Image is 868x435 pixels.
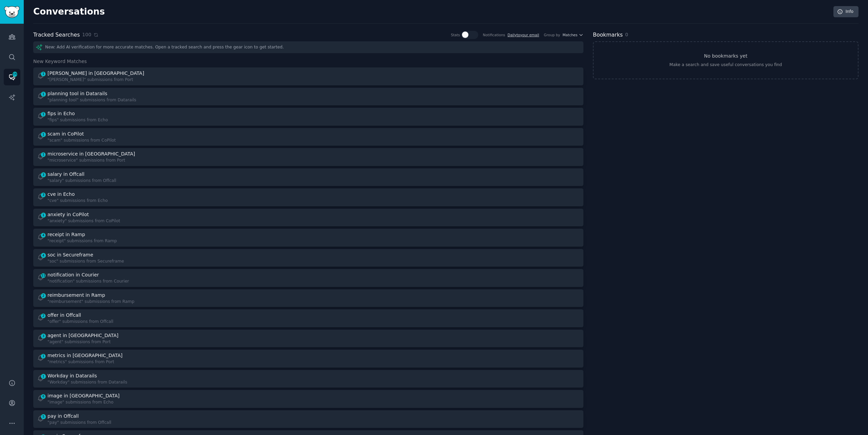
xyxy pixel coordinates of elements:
[451,33,460,37] div: Stats
[40,414,46,419] span: 5
[47,191,75,198] div: cve in Echo
[47,158,136,164] div: "microservice" submissions from Port
[47,399,121,406] div: "image" submissions from Echo
[4,6,20,18] img: GummySearch logo
[33,88,583,106] a: 1planning tool in Datarails"planning tool" submissions from Datarails
[593,31,623,39] h2: Bookmarks
[833,6,859,18] a: Info
[593,41,859,79] a: No bookmarks yetMake a search and save useful conversations you find
[544,33,560,37] div: Group by
[40,233,46,237] span: 4
[47,150,135,158] div: microservice in [GEOGRAPHIC_DATA]
[47,231,85,238] div: receipt in Ramp
[40,394,46,399] span: 6
[33,6,105,17] h2: Conversations
[33,31,80,39] h2: Tracked Searches
[47,292,105,299] div: reimbursement in Ramp
[47,271,99,278] div: notification in Courier
[40,354,46,358] span: 1
[33,108,583,126] a: 1fips in Echo"fips" submissions from Echo
[33,330,583,348] a: 3agent in [GEOGRAPHIC_DATA]"agent" submissions from Port
[33,128,583,146] a: 1scam in CoPilot"scam" submissions from CoPilot
[47,211,89,218] div: anxiety in CoPilot
[40,112,46,117] span: 1
[40,152,46,157] span: 1
[33,309,583,327] a: 2offer in Offcall"offer" submissions from Offcall
[47,372,97,379] div: Workday in Datarails
[40,253,46,258] span: 4
[483,33,505,37] div: Notifications
[40,374,46,379] span: 1
[40,192,46,197] span: 3
[40,313,46,318] span: 2
[40,293,46,298] span: 2
[33,188,583,206] a: 3cve in Echo"cve" submissions from Echo
[40,172,46,177] span: 3
[47,420,111,426] div: "pay" submissions from Offcall
[40,92,46,97] span: 1
[47,110,75,117] div: fips in Echo
[82,31,91,38] span: 100
[33,67,583,85] a: 1[PERSON_NAME] in [GEOGRAPHIC_DATA]"[PERSON_NAME]" submissions from Port
[47,413,79,420] div: pay in Offcall
[40,213,46,217] span: 1
[670,62,782,68] div: Make a search and save useful conversations you find
[47,299,134,305] div: "reimbursement" submissions from Ramp
[563,33,578,37] span: Matches
[47,130,84,138] div: scam in CoPilot
[47,379,127,386] div: "Workday" submissions from Datarails
[33,229,583,247] a: 4receipt in Ramp"receipt" submissions from Ramp
[33,148,583,166] a: 1microservice in [GEOGRAPHIC_DATA]"microservice" submissions from Port
[33,249,583,267] a: 4soc in Secureframe"soc" submissions from Secureframe
[40,71,46,76] span: 1
[507,33,539,37] a: Dailytoyour email
[33,390,583,408] a: 6image in [GEOGRAPHIC_DATA]"image" submissions from Echo
[47,178,116,184] div: "salary" submissions from Offcall
[704,53,748,60] h3: No bookmarks yet
[47,171,84,178] div: salary in Offcall
[47,77,146,83] div: "[PERSON_NAME]" submissions from Port
[40,334,46,338] span: 3
[33,289,583,307] a: 2reimbursement in Ramp"reimbursement" submissions from Ramp
[47,392,119,399] div: image in [GEOGRAPHIC_DATA]
[47,258,124,265] div: "soc" submissions from Secureframe
[33,269,583,287] a: 11notification in Courier"notification" submissions from Courier
[33,209,583,227] a: 1anxiety in CoPilot"anxiety" submissions from CoPilot
[47,312,81,319] div: offer in Offcall
[33,41,583,53] div: New: Add AI verification for more accurate matches. Open a tracked search and press the gear icon...
[47,278,129,285] div: "notification" submissions from Courier
[47,359,124,365] div: "metrics" submissions from Port
[47,251,93,258] div: soc in Secureframe
[47,90,107,97] div: planning tool in Datarails
[47,117,108,123] div: "fips" submissions from Echo
[47,218,120,224] div: "anxiety" submissions from CoPilot
[12,72,18,77] span: 270
[625,32,628,37] span: 0
[47,339,120,345] div: "agent" submissions from Port
[33,58,87,65] span: New Keyword Matches
[47,332,118,339] div: agent in [GEOGRAPHIC_DATA]
[40,132,46,137] span: 1
[47,198,108,204] div: "cve" submissions from Echo
[33,168,583,186] a: 3salary in Offcall"salary" submissions from Offcall
[47,238,117,244] div: "receipt" submissions from Ramp
[47,97,136,103] div: "planning tool" submissions from Datarails
[47,319,113,325] div: "offer" submissions from Offcall
[33,410,583,428] a: 5pay in Offcall"pay" submissions from Offcall
[33,370,583,388] a: 1Workday in Datarails"Workday" submissions from Datarails
[40,273,46,278] span: 11
[563,33,583,37] button: Matches
[33,350,583,368] a: 1metrics in [GEOGRAPHIC_DATA]"metrics" submissions from Port
[47,352,122,359] div: metrics in [GEOGRAPHIC_DATA]
[47,70,144,77] div: [PERSON_NAME] in [GEOGRAPHIC_DATA]
[4,69,20,85] a: 270
[47,138,116,144] div: "scam" submissions from CoPilot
